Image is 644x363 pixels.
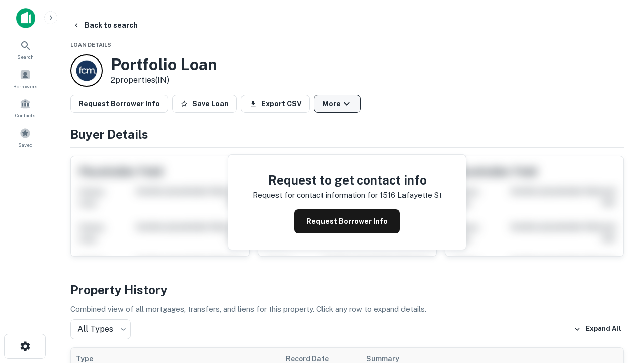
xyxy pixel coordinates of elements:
span: Search [17,53,34,61]
iframe: Chat Widget [594,282,644,331]
h4: Request to get contact info [253,171,442,189]
span: Borrowers [13,82,37,90]
a: Saved [3,124,47,151]
div: All Types [70,319,131,339]
img: capitalize-icon.png [16,8,35,28]
h3: Portfolio Loan [111,55,217,74]
span: Loan Details [70,42,111,48]
p: 1516 lafayette st [380,189,442,201]
button: More [314,95,361,113]
button: Request Borrower Info [294,209,400,233]
h4: Buyer Details [70,125,624,143]
span: Contacts [15,111,35,119]
span: Saved [18,141,33,149]
a: Contacts [3,94,47,122]
button: Expand All [571,322,624,337]
button: Export CSV [241,95,310,113]
button: Request Borrower Info [70,95,168,113]
button: Save Loan [172,95,237,113]
p: Request for contact information for [253,189,378,201]
a: Search [3,36,47,63]
h4: Property History [70,281,624,299]
a: Borrowers [3,65,47,92]
p: Combined view of all mortgages, transfers, and liens for this property. Click any row to expand d... [70,303,624,315]
p: 2 properties (IN) [111,74,217,86]
button: Back to search [68,16,142,34]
